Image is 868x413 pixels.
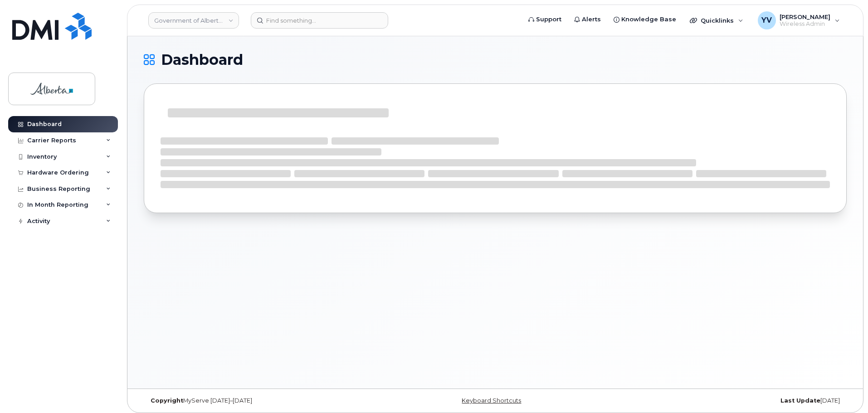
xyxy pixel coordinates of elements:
div: MyServe [DATE]–[DATE] [144,397,378,404]
span: Dashboard [161,53,243,67]
div: [DATE] [612,397,847,404]
a: Keyboard Shortcuts [462,397,521,404]
strong: Last Update [780,397,820,404]
strong: Copyright [151,397,183,404]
